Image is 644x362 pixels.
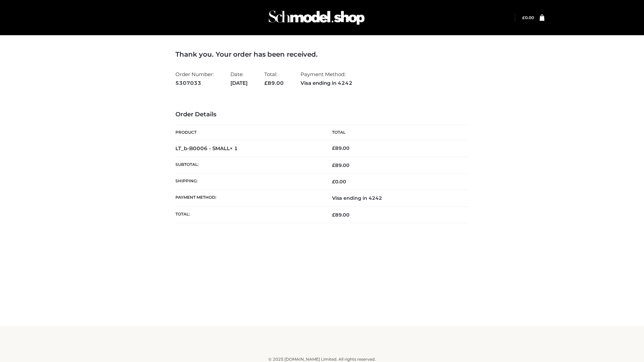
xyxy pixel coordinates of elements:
[175,125,322,140] th: Product
[332,179,346,185] bdi: 0.00
[522,15,534,20] a: £0.00
[175,79,214,87] strong: 5307033
[264,80,268,86] span: £
[332,212,335,218] span: £
[522,15,534,20] bdi: 0.00
[301,68,353,89] li: Payment Method:
[175,50,469,58] h3: Thank you. Your order has been received.
[332,179,335,185] span: £
[175,206,322,223] th: Total:
[264,80,284,86] span: 89.00
[264,68,284,89] li: Total:
[332,145,350,151] bdi: 89.00
[332,145,335,151] span: £
[522,15,525,20] span: £
[230,79,248,87] strong: [DATE]
[175,145,238,152] strong: LT_b-B0006 - SMALL
[332,162,350,168] span: 89.00
[175,174,322,190] th: Shipping:
[175,190,322,206] th: Payment method:
[175,111,469,118] h3: Order Details
[230,68,248,89] li: Date:
[332,212,350,218] span: 89.00
[332,162,335,168] span: £
[266,4,367,31] img: Schmodel Admin 964
[175,157,322,173] th: Subtotal:
[175,68,214,89] li: Order Number:
[230,145,238,152] strong: × 1
[322,125,469,140] th: Total
[301,79,353,87] strong: Visa ending in 4242
[322,190,469,206] td: Visa ending in 4242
